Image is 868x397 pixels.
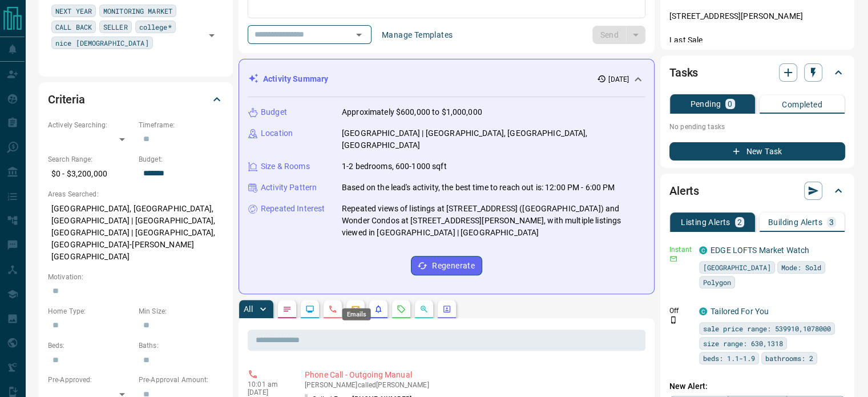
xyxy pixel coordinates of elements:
svg: Notes [282,304,292,314]
svg: Opportunities [419,304,429,314]
h2: Criteria [48,90,85,109]
p: 1-2 bedrooms, 600-1000 sqft [342,161,447,173]
p: 0 [728,100,732,108]
p: Beds: [48,340,133,351]
span: MONITORING MARKET [103,5,172,17]
p: Pending [690,100,721,108]
p: Budget: [139,154,224,165]
span: Polygon [703,276,731,288]
div: Tasks [669,59,845,86]
a: Tailored For You [710,307,769,316]
p: [PERSON_NAME] called [PERSON_NAME] [305,381,641,389]
svg: Lead Browsing Activity [305,304,314,314]
div: Alerts [669,177,845,204]
p: $0 - $3,200,000 [48,165,133,183]
p: Instant [669,244,692,255]
p: Repeated Interest [261,203,325,215]
svg: Email [669,255,677,263]
p: Motivation: [48,272,224,282]
p: Search Range: [48,154,133,165]
span: college* [139,21,172,33]
p: [GEOGRAPHIC_DATA], [GEOGRAPHIC_DATA], [GEOGRAPHIC_DATA] | [GEOGRAPHIC_DATA], [GEOGRAPHIC_DATA] | ... [48,199,224,266]
p: Home Type: [48,306,133,316]
span: beds: 1.1-1.9 [703,352,755,364]
p: [GEOGRAPHIC_DATA] | [GEOGRAPHIC_DATA], [GEOGRAPHIC_DATA], [GEOGRAPHIC_DATA] [342,127,645,151]
p: [DATE] [248,388,288,396]
p: Approximately $600,000 to $1,000,000 [342,106,482,118]
svg: Listing Alerts [374,304,383,314]
p: Budget [261,106,287,118]
span: SELLER [103,21,128,33]
p: 10:01 am [248,380,288,388]
p: Size & Rooms [261,161,310,173]
button: Manage Templates [375,26,459,44]
div: Activity Summary[DATE] [248,69,645,90]
p: Location [261,127,293,139]
p: Pre-Approved: [48,375,133,385]
span: bathrooms: 2 [765,352,813,364]
p: Timeframe: [139,120,224,130]
span: NEXT YEAR [55,5,92,17]
p: Activity Summary [263,73,328,85]
p: 3 [829,218,834,226]
button: New Task [669,142,845,161]
p: Listing Alerts [681,218,730,226]
p: Building Alerts [768,218,822,226]
span: CALL BACK [55,21,92,33]
h2: Alerts [669,182,699,200]
svg: Push Notification Only [669,316,677,324]
p: Min Size: [139,306,224,316]
p: Baths: [139,340,224,351]
p: Off [669,306,692,316]
div: Emails [342,308,371,320]
p: Activity Pattern [261,182,317,194]
span: nice [DEMOGRAPHIC_DATA] [55,37,149,49]
p: Phone Call - Outgoing Manual [305,369,641,381]
div: Criteria [48,86,224,113]
p: 2 [737,218,742,226]
p: Based on the lead's activity, the best time to reach out is: 12:00 PM - 6:00 PM [342,182,615,194]
span: sale price range: 539910,1078000 [703,323,831,334]
button: Open [351,27,367,43]
p: New Alert: [669,380,845,392]
p: All [244,305,253,313]
svg: Requests [397,304,406,314]
h2: Tasks [669,63,698,82]
div: split button [592,26,645,44]
p: [DATE] [608,74,629,85]
p: Pre-Approval Amount: [139,375,224,385]
span: [GEOGRAPHIC_DATA] [703,262,771,273]
div: condos.ca [699,246,707,254]
span: Mode: Sold [781,262,821,273]
p: No pending tasks [669,118,845,135]
p: Completed [782,101,822,109]
svg: Calls [328,304,337,314]
p: Actively Searching: [48,120,133,130]
a: EDGE LOFTS Market Watch [710,246,809,255]
button: Regenerate [411,256,482,275]
button: Open [204,27,220,43]
p: Repeated views of listings at [STREET_ADDRESS] ([GEOGRAPHIC_DATA]) and Wonder Condos at [STREET_A... [342,203,645,239]
div: condos.ca [699,307,707,315]
svg: Agent Actions [442,304,451,314]
p: Areas Searched: [48,189,224,199]
span: size range: 630,1318 [703,338,783,349]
